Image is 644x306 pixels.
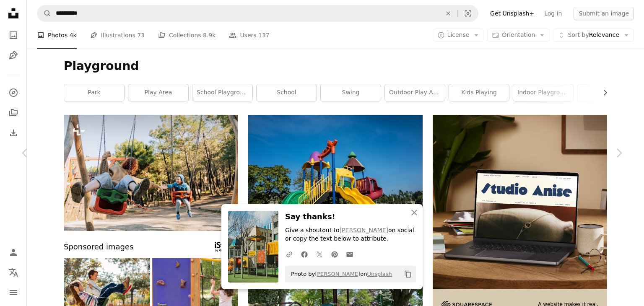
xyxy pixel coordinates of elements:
[447,31,470,38] span: License
[439,5,457,21] button: Clear
[192,84,252,101] a: school playground
[594,113,644,193] a: Next
[248,115,423,230] img: multicolored playground slide during daytime
[90,22,145,49] a: Illustrations 73
[285,211,416,223] h3: Say thanks!
[449,84,509,101] a: kids playing
[285,226,416,243] p: Give a shoutout to on social or copy the text below to attribute.
[458,5,478,21] button: Visual search
[297,246,312,262] a: Share on Facebook
[385,84,445,101] a: outdoor play area
[64,84,124,101] a: park
[577,84,637,101] a: slide
[128,84,188,101] a: play area
[487,29,550,42] button: Orientation
[5,284,22,301] button: Menu
[37,5,52,21] button: Search Unsplash
[502,31,535,38] span: Orientation
[597,84,607,101] button: scroll list to the right
[401,267,415,281] button: Copy to clipboard
[315,271,360,277] a: [PERSON_NAME]
[574,7,634,20] button: Submit an image
[513,84,573,101] a: indoor playground
[433,115,607,289] img: file-1705123271268-c3eaf6a79b21image
[5,264,22,281] button: Language
[340,227,388,233] a: [PERSON_NAME]
[64,115,238,231] img: two children playing on swings in a park
[64,241,133,253] span: Sponsored images
[568,31,619,39] span: Relevance
[327,246,342,262] a: Share on Pinterest
[257,84,317,101] a: school
[64,59,607,74] h1: Playground
[229,22,269,49] a: Users 137
[248,169,423,176] a: multicolored playground slide during daytime
[553,29,634,42] button: Sort byRelevance
[485,7,539,20] a: Get Unsplash+
[203,31,216,40] span: 8.9k
[5,47,22,64] a: Illustrations
[342,246,357,262] a: Share over email
[258,31,270,40] span: 137
[539,7,567,20] a: Log in
[433,29,484,42] button: License
[137,31,145,40] span: 73
[5,244,22,261] a: Log in / Sign up
[312,246,327,262] a: Share on Twitter
[37,5,478,22] form: Find visuals sitewide
[5,27,22,44] a: Photos
[367,271,392,277] a: Unsplash
[5,84,22,101] a: Explore
[64,169,238,176] a: two children playing on swings in a park
[5,104,22,121] a: Collections
[321,84,381,101] a: swing
[158,22,216,49] a: Collections 8.9k
[568,31,589,38] span: Sort by
[287,267,392,281] span: Photo by on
